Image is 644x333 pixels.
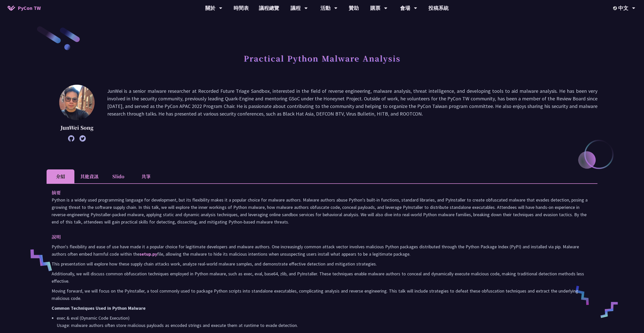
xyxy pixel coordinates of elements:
p: JunWei Song [59,124,95,131]
img: JunWei Song [59,85,95,120]
p: This presentation will explore how these supply chain attacks work, analyze real-world malware sa... [52,260,592,268]
p: 說明 [52,233,582,240]
a: setup.py [139,251,157,257]
p: Additionally, we will discuss common obfuscation techniques employed in Python malware, such as e... [52,270,592,285]
strong: Common Techniques Used in Python Malware [52,305,146,311]
a: PyCon TW [3,2,46,14]
li: Slido [104,169,132,183]
p: Python's flexibility and ease of use have made it a popular choice for legitimate developers and ... [52,243,592,258]
span: PyCon TW [18,4,41,12]
h1: Practical Python Malware Analysis [244,51,401,66]
p: JunWei is a senior malware researcher at Recorded Future Triage Sandbox, interested in the field ... [107,87,597,139]
li: 介紹 [47,169,74,183]
p: 摘要 [52,189,582,196]
p: Moving forward, we will focus on the PyInstaller, a tool commonly used to package Python scripts ... [52,287,592,302]
p: Python is a widely used programming language for development, but its flexibility makes it a popu... [52,196,592,226]
li: 其他資訊 [74,169,104,183]
li: 共筆 [132,169,160,183]
img: Home icon of PyCon TW 2025 [8,6,15,11]
img: Locale Icon [613,6,618,10]
p: exec & eval (Dynamic Code Execution) Usage: malware authors often store malicious payloads as enc... [57,314,592,329]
